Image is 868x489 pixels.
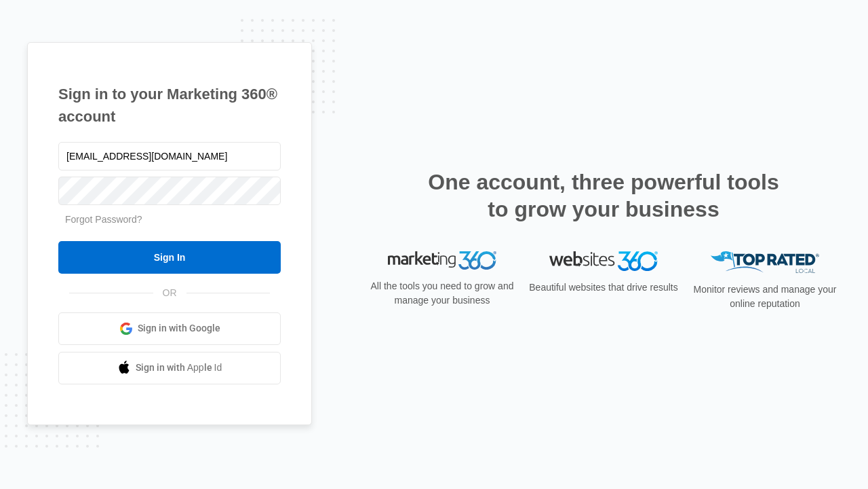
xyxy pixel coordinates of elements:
[711,251,819,274] img: Top Rated Local
[689,283,841,311] p: Monitor reviews and manage your online reputation
[58,241,281,274] input: Sign In
[138,321,220,336] span: Sign in with Google
[58,142,281,170] input: Email
[388,251,496,270] img: Marketing 360
[58,352,281,384] a: Sign in with Apple Id
[366,279,518,308] p: All the tools you need to grow and manage your business
[58,83,281,128] h1: Sign in to your Marketing 360® account
[549,251,658,271] img: Websites 360
[58,312,281,345] a: Sign in with Google
[136,361,222,375] span: Sign in with Apple Id
[424,168,783,223] h2: One account, three powerful tools to grow your business
[65,214,142,225] a: Forgot Password?
[153,286,186,300] span: OR
[528,280,679,295] p: Beautiful websites that drive results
